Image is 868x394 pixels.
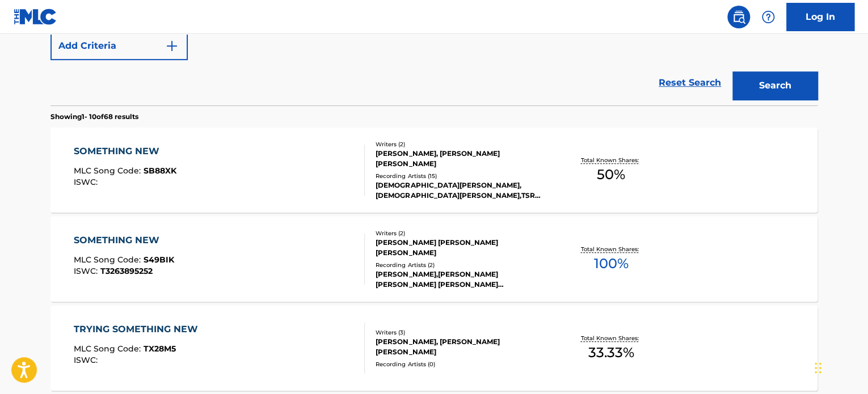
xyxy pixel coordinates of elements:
[50,128,818,213] a: SOMETHING NEWMLC Song Code:SB88XKISWC:Writers (2)[PERSON_NAME], [PERSON_NAME] [PERSON_NAME]Record...
[376,229,547,238] div: Writers ( 2 )
[74,166,144,176] span: MLC Song Code :
[580,245,641,253] p: Total Known Shares:
[786,3,854,31] a: Log In
[376,149,547,169] div: [PERSON_NAME], [PERSON_NAME] [PERSON_NAME]
[74,266,100,276] span: ISWC :
[597,164,625,185] span: 50 %
[580,334,641,342] p: Total Known Shares:
[815,351,821,385] div: Drag
[732,71,818,100] button: Search
[144,344,176,354] span: TX28M5
[165,39,179,53] img: 9d2ae6d4665cec9f34b9.svg
[74,177,100,187] span: ISWC :
[727,6,750,28] a: Public Search
[757,6,779,28] div: Help
[376,238,547,258] div: [PERSON_NAME] [PERSON_NAME] [PERSON_NAME]
[376,360,547,368] div: Recording Artists ( 0 )
[74,344,144,354] span: MLC Song Code :
[50,32,188,60] button: Add Criteria
[588,342,634,363] span: 33.33 %
[376,261,547,269] div: Recording Artists ( 2 )
[144,166,176,176] span: SB88XK
[376,328,547,337] div: Writers ( 3 )
[144,255,174,265] span: S49BIK
[376,269,547,290] div: [PERSON_NAME],[PERSON_NAME] [PERSON_NAME] [PERSON_NAME][DEMOGRAPHIC_DATA]|[PERSON_NAME]
[100,266,153,276] span: T3263895252
[14,9,57,25] img: MLC Logo
[376,140,547,149] div: Writers ( 2 )
[811,340,868,394] iframe: Chat Widget
[761,10,775,24] img: help
[74,255,144,265] span: MLC Song Code :
[50,306,818,391] a: TRYING SOMETHING NEWMLC Song Code:TX28M5ISWC:Writers (3)[PERSON_NAME], [PERSON_NAME] [PERSON_NAME...
[50,217,818,302] a: SOMETHING NEWMLC Song Code:S49BIKISWC:T3263895252Writers (2)[PERSON_NAME] [PERSON_NAME] [PERSON_N...
[376,337,547,357] div: [PERSON_NAME], [PERSON_NAME] [PERSON_NAME]
[74,355,100,365] span: ISWC :
[74,323,204,336] div: TRYING SOMETHING NEW
[50,112,138,122] p: Showing 1 - 10 of 68 results
[74,145,176,158] div: SOMETHING NEW
[732,10,745,24] img: search
[74,234,174,247] div: SOMETHING NEW
[653,70,727,95] a: Reset Search
[376,180,547,201] div: [DEMOGRAPHIC_DATA][PERSON_NAME], [DEMOGRAPHIC_DATA][PERSON_NAME],TSR WORSHIP, [DEMOGRAPHIC_DATA][...
[593,253,628,274] span: 100 %
[376,172,547,180] div: Recording Artists ( 15 )
[580,156,641,164] p: Total Known Shares:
